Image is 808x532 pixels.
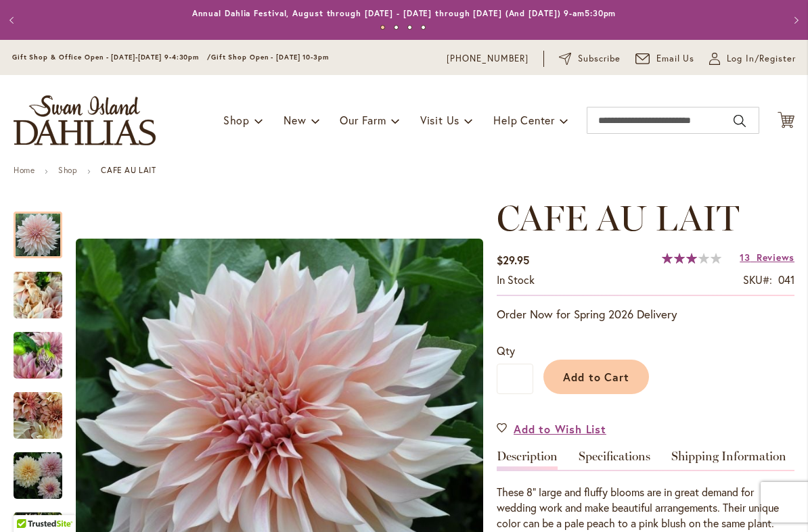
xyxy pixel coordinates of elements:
a: Specifications [579,450,650,470]
div: Café Au Lait [14,379,76,439]
span: 13 [740,251,750,264]
button: 2 of 4 [394,25,399,30]
span: Shop [223,113,250,127]
span: Gift Shop & Office Open - [DATE]-[DATE] 9-4:30pm / [12,53,211,62]
button: 4 of 4 [421,25,426,30]
button: Next [781,7,808,34]
span: Our Farm [340,113,386,127]
div: Café Au Lait [14,258,76,318]
a: Shop [58,165,77,175]
a: 13 Reviews [740,251,794,264]
div: 60% [662,253,721,264]
button: Add to Cart [543,360,649,394]
a: Home [14,165,35,175]
div: 041 [778,272,794,288]
span: Help Center [493,113,555,127]
div: Café Au Lait [14,318,76,379]
img: Café Au Lait [14,391,62,440]
div: Café Au Lait [14,198,76,258]
strong: CAFE AU LAIT [101,165,156,175]
span: Subscribe [578,52,621,66]
button: 3 of 4 [407,25,412,30]
span: Gift Shop Open - [DATE] 10-3pm [211,53,329,62]
img: Café Au Lait [14,452,62,500]
a: [PHONE_NUMBER] [447,52,529,66]
a: Description [497,450,558,470]
span: $29.95 [497,253,529,267]
div: Availability [497,272,535,288]
a: Add to Wish List [497,421,606,437]
a: Log In/Register [709,52,796,66]
span: Visit Us [420,113,459,127]
span: Add to Wish List [514,421,606,437]
strong: SKU [743,272,772,287]
span: CAFE AU LAIT [497,197,739,239]
img: Café Au Lait [14,323,62,388]
a: Shipping Information [671,450,786,470]
a: Subscribe [559,52,621,66]
img: Café Au Lait [14,263,62,328]
span: In stock [497,272,535,287]
span: Reviews [757,251,794,264]
a: Annual Dahlia Festival, August through [DATE] - [DATE] through [DATE] (And [DATE]) 9-am5:30pm [192,8,616,18]
a: Email Us [635,52,695,66]
span: Qty [497,343,515,358]
span: Email Us [656,52,695,66]
span: Log In/Register [727,52,796,66]
span: Add to Cart [563,370,630,384]
button: 1 of 4 [380,25,385,30]
span: New [284,113,306,127]
div: Café Au Lait [14,439,76,499]
p: Order Now for Spring 2026 Delivery [497,306,794,322]
iframe: Launch Accessibility Center [10,484,48,522]
a: store logo [14,95,156,145]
